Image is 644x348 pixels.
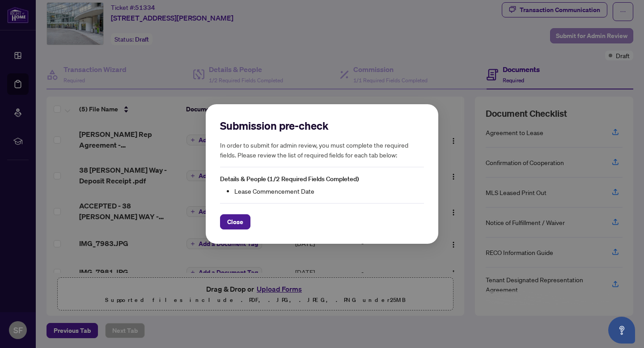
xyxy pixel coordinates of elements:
[227,215,243,229] span: Close
[220,214,250,229] button: Close
[220,140,424,160] h5: In order to submit for admin review, you must complete the required fields. Please review the lis...
[220,175,359,183] span: Details & People (1/2 Required Fields Completed)
[234,186,424,196] li: Lease Commencement Date
[220,119,424,133] h2: Submission pre-check
[608,317,635,344] button: Open asap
